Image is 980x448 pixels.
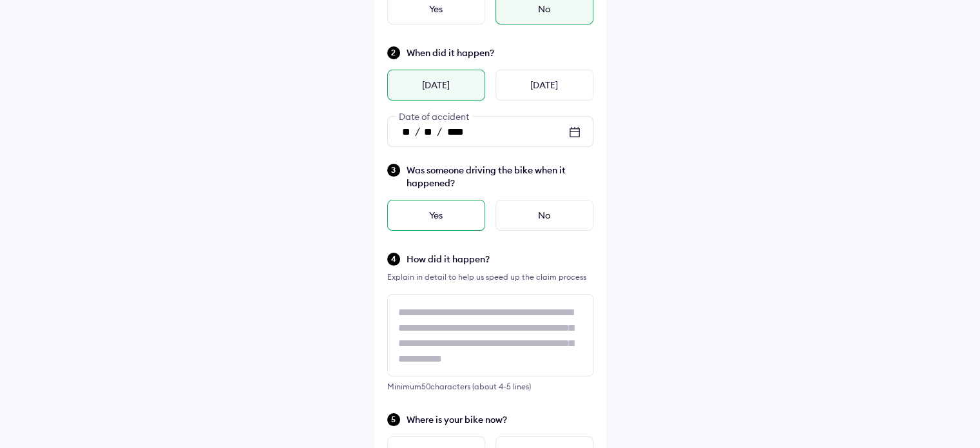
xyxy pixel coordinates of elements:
[387,70,485,101] div: [DATE]
[437,124,442,137] span: /
[495,70,593,101] div: [DATE]
[387,200,485,231] div: Yes
[387,382,593,391] div: Minimum 50 characters (about 4-5 lines)
[495,200,593,231] div: No
[407,46,593,59] span: When did it happen?
[396,111,472,122] span: Date of accident
[407,413,593,426] span: Where is your bike now?
[407,164,593,190] span: Was someone driving the bike when it happened?
[387,271,593,284] div: Explain in detail to help us speed up the claim process
[407,253,593,266] span: How did it happen?
[415,124,420,137] span: /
